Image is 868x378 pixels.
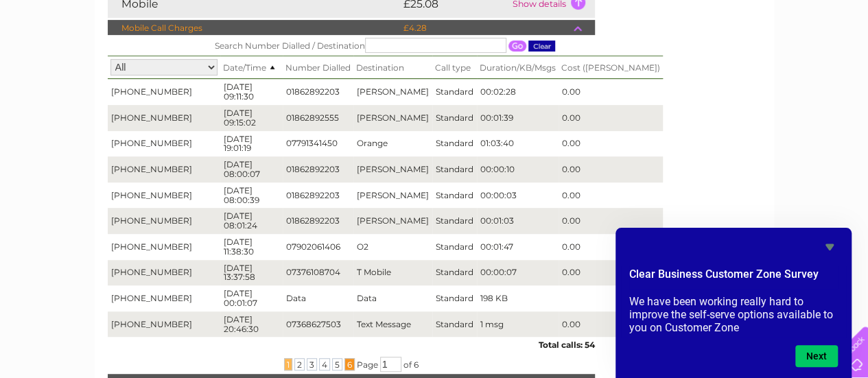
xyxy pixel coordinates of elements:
[477,285,559,311] td: 198 KB
[559,311,663,338] td: 0.00
[283,156,353,182] td: 01862892203
[559,182,663,209] td: 0.00
[432,285,477,311] td: Standard
[108,79,220,105] td: [PHONE_NUMBER]
[435,62,471,73] span: Call type
[344,358,355,370] span: 6
[307,358,317,370] span: 3
[609,7,704,24] a: 0333 014 3131
[353,311,432,338] td: Text Message
[108,311,220,338] td: [PHONE_NUMBER]
[108,20,400,36] td: Mobile Call Charges
[777,58,810,69] a: Contact
[559,131,663,157] td: 0.00
[332,358,342,370] span: 5
[477,208,559,234] td: 00:01:03
[477,260,559,286] td: 00:00:07
[283,260,353,286] td: 07376108704
[108,234,220,260] td: [PHONE_NUMBER]
[749,58,769,69] a: Blog
[294,358,305,370] span: 2
[220,182,283,209] td: [DATE] 08:00:39
[108,337,595,350] div: Total calls: 54
[559,156,663,182] td: 0.00
[283,285,353,311] td: Data
[283,234,353,260] td: 07902061406
[400,20,574,36] td: £4.28
[108,260,220,286] td: [PHONE_NUMBER]
[477,182,559,209] td: 00:00:03
[823,58,855,69] a: Log out
[626,58,653,69] a: Water
[223,62,280,73] span: Date/Time
[477,105,559,131] td: 00:01:39
[432,208,477,234] td: Standard
[108,131,220,157] td: [PHONE_NUMBER]
[353,156,432,182] td: [PERSON_NAME]
[220,156,283,182] td: [DATE] 08:00:07
[220,208,283,234] td: [DATE] 08:01:24
[353,260,432,286] td: T Mobile
[108,285,220,311] td: [PHONE_NUMBER]
[30,36,100,78] img: logo.png
[283,311,353,338] td: 07368627503
[285,62,351,73] span: Number Dialled
[108,156,220,182] td: [PHONE_NUMBER]
[432,105,477,131] td: Standard
[480,62,556,73] span: Duration/KB/Msgs
[283,105,353,131] td: 01862892555
[432,311,477,338] td: Standard
[432,156,477,182] td: Standard
[220,234,283,260] td: [DATE] 11:38:30
[353,285,432,311] td: Data
[353,79,432,105] td: [PERSON_NAME]
[795,345,838,367] button: Next question
[356,62,404,73] span: Destination
[821,239,838,255] button: Hide survey
[629,239,838,367] div: Clear Business Customer Zone Survey
[432,131,477,157] td: Standard
[353,182,432,209] td: [PERSON_NAME]
[220,131,283,157] td: [DATE] 19:01:19
[699,58,740,69] a: Telecoms
[220,105,283,131] td: [DATE] 09:15:02
[353,131,432,157] td: Orange
[477,131,559,157] td: 01:03:40
[432,79,477,105] td: Standard
[220,311,283,338] td: [DATE] 20:46:30
[108,35,663,56] th: Search Number Dialled / Destination
[559,208,663,234] td: 0.00
[559,79,663,105] td: 0.00
[414,359,419,370] span: 6
[477,234,559,260] td: 00:01:47
[220,79,283,105] td: [DATE] 09:11:30
[661,58,691,69] a: Energy
[477,79,559,105] td: 00:02:28
[432,234,477,260] td: Standard
[629,295,838,334] p: We have been working really hard to improve the self-serve options available to you on Customer Zone
[477,156,559,182] td: 00:00:10
[283,208,353,234] td: 01862892203
[559,234,663,260] td: 0.00
[629,266,838,290] h2: Clear Business Customer Zone Survey
[353,234,432,260] td: O2
[353,105,432,131] td: [PERSON_NAME]
[432,260,477,286] td: Standard
[559,105,663,131] td: 0.00
[559,260,663,286] td: 0.00
[477,311,559,338] td: 1 msg
[353,208,432,234] td: [PERSON_NAME]
[220,260,283,286] td: [DATE] 13:37:58
[108,208,220,234] td: [PHONE_NUMBER]
[432,182,477,209] td: Standard
[220,285,283,311] td: [DATE] 00:01:07
[284,358,292,370] span: 1
[110,8,759,67] div: Clear Business is a trading name of Verastar Limited (registered in [GEOGRAPHIC_DATA] No. 3667643...
[319,358,330,370] span: 4
[283,131,353,157] td: 07791341450
[108,105,220,131] td: [PHONE_NUMBER]
[561,62,660,73] span: Cost ([PERSON_NAME])
[403,359,412,370] span: of
[108,182,220,209] td: [PHONE_NUMBER]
